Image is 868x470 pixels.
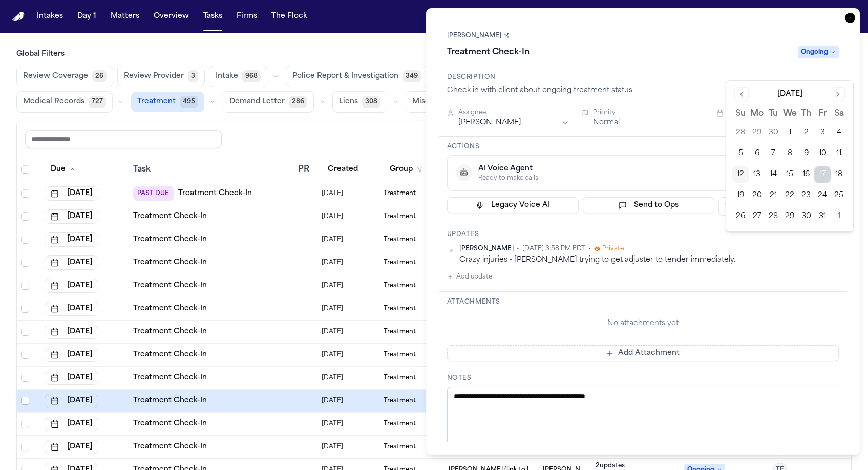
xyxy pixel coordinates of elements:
button: Go to next month [831,87,845,101]
span: 727 [89,96,106,108]
button: Review Provider3 [117,66,205,87]
button: Add update [447,271,492,283]
th: Thursday [798,108,814,120]
span: [PERSON_NAME] [459,245,514,253]
span: Medical Records [23,97,84,107]
span: Police Report & Investigation [292,71,398,81]
span: Liens [339,97,358,107]
button: 13 [749,166,765,183]
div: [DATE] [777,89,802,99]
button: Normal [593,118,620,128]
a: Call Client [718,197,782,216]
span: 🤖 [459,168,468,178]
span: Miscellaneous [412,97,464,107]
button: 1 [781,124,798,141]
button: 22 [781,187,798,204]
button: 15 [781,166,798,183]
button: Add Attachment [447,345,839,361]
h3: Global Filters [16,49,852,59]
h3: Description [447,73,839,81]
button: 28 [732,124,749,141]
button: 19 [732,187,749,204]
button: Review Coverage26 [16,66,113,87]
span: Private [602,245,624,253]
div: Ready to make calls [478,174,538,182]
button: 11 [831,145,847,162]
button: 25 [831,187,847,204]
h3: Updates [447,230,839,239]
span: 3 [188,70,198,82]
span: 495 [180,96,198,108]
button: 30 [765,124,781,141]
h3: Notes [447,374,839,382]
button: 16 [798,166,814,183]
button: Liens308 [332,91,387,113]
button: 30 [798,208,814,225]
button: 27 [749,208,765,225]
span: 968 [242,70,261,82]
span: Intake [216,71,238,81]
button: Overview [150,7,193,26]
button: 1 [831,208,847,225]
button: 4 [831,124,847,141]
span: 286 [289,96,307,108]
th: Friday [814,108,831,120]
a: [PERSON_NAME] [447,32,510,40]
button: 6 [749,145,765,162]
span: • [588,245,591,253]
span: 26 [92,70,107,82]
button: Treatment495 [131,92,204,112]
button: 29 [749,124,765,141]
button: 26 [732,208,749,225]
button: 7 [765,145,781,162]
button: Send to Ops [583,197,714,213]
th: Monday [749,108,765,120]
button: 24 [814,187,831,204]
span: Ongoing [798,46,839,58]
a: Firms [232,7,261,26]
button: 18 [831,166,847,183]
button: 31 [814,208,831,225]
button: Intakes [33,7,67,26]
button: 23 [798,187,814,204]
button: 21 [765,187,781,204]
span: Demand Letter [229,97,285,107]
button: Miscellaneous1338 [406,91,496,113]
th: Wednesday [781,108,798,120]
span: 349 [403,70,421,82]
h3: Actions [447,143,839,151]
h1: Treatment Check-In [443,44,534,60]
span: [DATE] 3:58 PM EDT [522,245,585,253]
button: Legacy Voice AI [447,197,579,213]
button: Tasks [199,7,226,26]
span: • [517,245,519,253]
button: 20 [749,187,765,204]
span: 308 [362,96,380,108]
button: 5 [732,145,749,162]
button: Police Report & Investigation349 [286,66,428,87]
button: The Flock [267,7,311,26]
div: No attachments yet [447,318,839,329]
button: 3 [814,124,831,141]
button: Demand Letter286 [223,91,314,113]
button: 12 [732,166,749,183]
div: Assignee [458,109,569,117]
button: 9 [798,145,814,162]
button: 8 [781,145,798,162]
th: Saturday [831,108,847,120]
div: Priority [593,109,704,117]
button: 14 [765,166,781,183]
button: Intake968 [209,66,267,87]
button: 2 [798,124,814,141]
a: Home [12,12,25,22]
button: 28 [765,208,781,225]
span: Review Coverage [23,71,88,81]
img: Finch Logo [12,12,25,22]
button: Go to previous month [734,87,749,101]
button: Day 1 [73,7,100,26]
h3: Attachments [447,298,839,306]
